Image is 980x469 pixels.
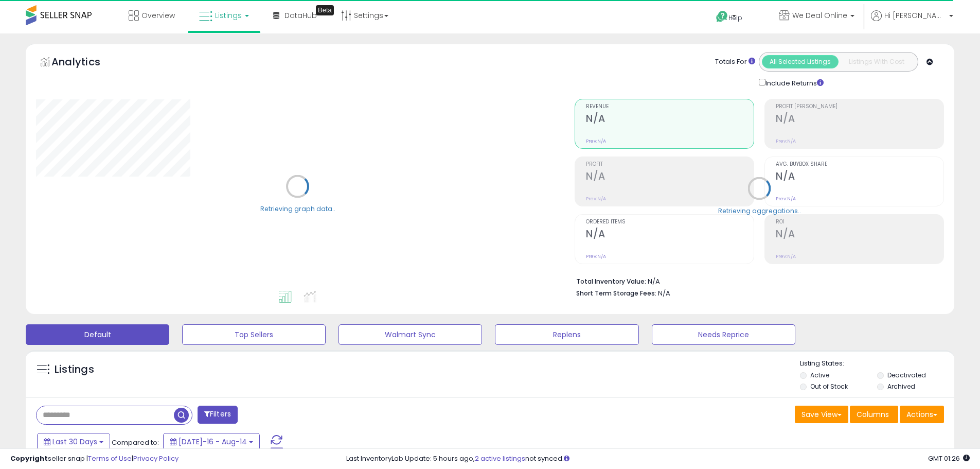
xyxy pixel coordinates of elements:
[762,55,839,68] button: All Selected Listings
[198,406,238,424] button: Filters
[800,359,954,369] p: Listing States:
[792,10,847,21] span: We Deal Online
[810,382,848,391] label: Out of Stock
[182,324,326,345] button: Top Sellers
[887,371,926,379] label: Deactivated
[884,10,946,21] span: Hi [PERSON_NAME]
[112,438,159,447] span: Compared to:
[728,13,742,22] span: Help
[55,362,94,377] h5: Listings
[810,371,829,379] label: Active
[871,10,953,33] a: Hi [PERSON_NAME]
[37,433,110,450] button: Last 30 Days
[316,5,334,15] div: Tooltip anchor
[795,406,848,423] button: Save View
[26,324,169,345] button: Default
[10,454,48,463] strong: Copyright
[716,10,728,23] i: Get Help
[51,55,120,72] h5: Analytics
[857,409,889,420] span: Columns
[928,454,970,463] span: 2025-09-14 01:26 GMT
[88,454,132,463] a: Terms of Use
[751,77,836,89] div: Include Returns
[338,324,482,345] button: Walmart Sync
[346,454,970,464] div: Last InventoryLab Update: 5 hours ago, not synced.
[708,3,762,33] a: Help
[163,433,260,450] button: [DATE]-16 - Aug-14
[475,454,525,463] a: 2 active listings
[495,324,638,345] button: Replens
[850,406,898,423] button: Columns
[141,10,175,21] span: Overview
[900,406,944,423] button: Actions
[52,437,97,447] span: Last 30 Days
[179,437,247,447] span: [DATE]-16 - Aug-14
[838,55,915,68] button: Listings With Cost
[652,324,795,345] button: Needs Reprice
[284,10,317,21] span: DataHub
[215,10,242,21] span: Listings
[715,57,755,67] div: Totals For
[718,206,801,215] div: Retrieving aggregations..
[133,454,179,463] a: Privacy Policy
[10,454,179,464] div: seller snap | |
[887,382,915,391] label: Archived
[260,204,335,213] div: Retrieving graph data..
